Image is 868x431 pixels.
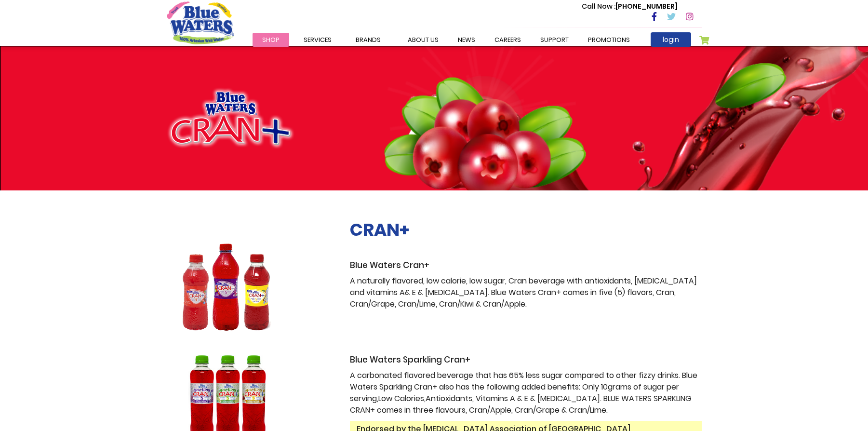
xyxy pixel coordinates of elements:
a: careers [485,33,531,47]
span: Services [304,35,332,44]
p: [PHONE_NUMBER] [582,1,678,12]
p: A carbonated flavored beverage that has 65% less sugar compared to other fizzy drinks. Blue Water... [350,370,702,416]
a: support [531,33,578,47]
a: Promotions [578,33,640,47]
h3: Blue Waters Cran+ [350,260,702,270]
span: Shop [262,35,280,44]
a: login [651,32,691,47]
h3: Blue Waters Sparkling Cran+ [350,355,702,365]
span: Call Now : [582,1,615,11]
a: News [448,33,485,47]
p: A naturally flavored, low calorie, low sugar, Cran beverage with antioxidants, [MEDICAL_DATA] and... [350,275,702,310]
a: store logo [167,1,234,44]
a: about us [398,33,448,47]
h2: CRAN+ [350,219,702,240]
span: Brands [356,35,381,44]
